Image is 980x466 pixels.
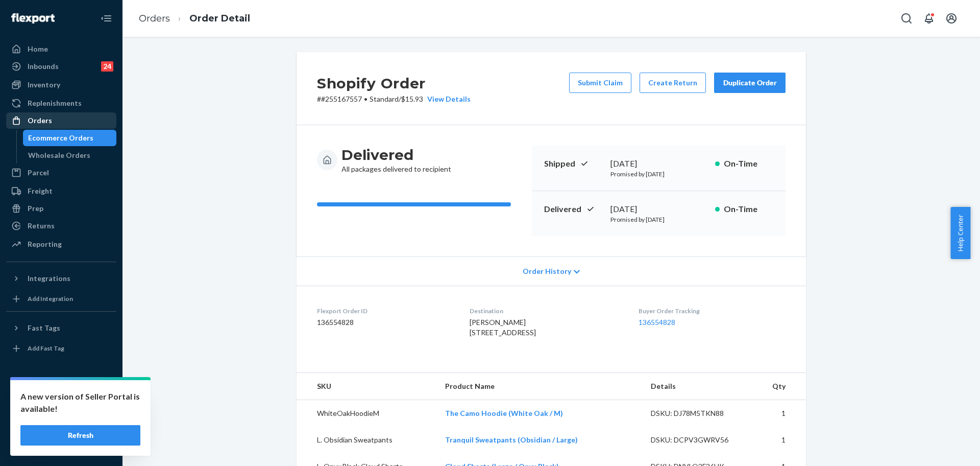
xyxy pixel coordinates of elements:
dd: 136554828 [317,317,453,328]
div: Prep [28,203,43,214]
span: Order History [523,266,571,276]
div: Inbounds [28,61,59,72]
p: Shipped [544,158,602,170]
p: On-Time [724,158,773,170]
p: Delivered [544,203,602,215]
a: Add Fast Tag [6,340,116,357]
button: Open notifications [919,8,939,29]
th: Qty [754,373,806,400]
div: Wholesale Orders [28,150,90,160]
div: Ecommerce Orders [28,133,93,143]
a: Tranquil Sweatpants (Obsidian / Large) [445,435,578,444]
button: Give Feedback [6,437,116,454]
th: Product Name [437,373,643,400]
div: Integrations [28,273,70,284]
div: Replenishments [28,98,82,108]
ol: breadcrumbs [131,4,258,34]
a: Order Detail [189,13,250,24]
button: Open Search Box [896,8,917,29]
dt: Flexport Order ID [317,307,453,315]
p: On-Time [724,203,773,215]
div: Orders [28,115,52,126]
div: DSKU: DCPV3GWRV56 [651,435,747,445]
h2: Shopify Order [317,73,471,94]
a: Inbounds24 [6,58,116,75]
span: • [364,95,367,103]
button: Help Center [950,207,970,259]
button: Close Navigation [96,8,116,29]
div: Inventory [28,80,60,90]
h3: Delivered [341,146,451,164]
a: Freight [6,183,116,199]
a: Orders [139,13,170,24]
div: DSKU: DJ78M5TKN88 [651,408,747,418]
a: Add Integration [6,291,116,307]
dt: Destination [470,307,622,315]
button: Refresh [20,425,140,446]
button: Open account menu [941,8,962,29]
p: # #255167557 / $15.93 [317,94,471,104]
button: Create Return [640,73,706,93]
th: Details [643,373,755,400]
div: [DATE] [610,158,707,170]
div: Reporting [28,239,62,249]
a: Returns [6,218,116,234]
div: Add Integration [28,294,73,303]
a: Ecommerce Orders [23,130,117,146]
span: Standard [370,95,399,103]
button: Submit Claim [569,73,631,93]
div: Fast Tags [28,323,60,333]
div: Add Fast Tag [28,344,64,353]
button: Integrations [6,270,116,287]
td: 1 [754,427,806,453]
td: WhiteOakHoodieM [297,400,437,427]
p: Promised by [DATE] [610,170,707,178]
button: Duplicate Order [714,73,786,93]
a: Parcel [6,165,116,181]
th: SKU [297,373,437,400]
a: Inventory [6,77,116,93]
button: View Details [423,94,471,104]
a: Reporting [6,236,116,252]
p: Promised by [DATE] [610,215,707,224]
a: Prep [6,200,116,217]
a: Help Center [6,420,116,436]
a: 136554828 [639,318,675,327]
td: L. Obsidian Sweatpants [297,427,437,453]
p: A new version of Seller Portal is available! [20,390,140,415]
a: The Camo Hoodie (White Oak / M) [445,409,563,417]
div: Returns [28,221,55,231]
div: 24 [101,61,113,72]
td: 1 [754,400,806,427]
a: Home [6,41,116,57]
img: Flexport logo [11,13,55,24]
span: [PERSON_NAME] [STREET_ADDRESS] [470,318,536,337]
button: Fast Tags [6,320,116,336]
div: [DATE] [610,203,707,215]
div: All packages delivered to recipient [341,146,451,174]
a: Wholesale Orders [23,147,117,164]
div: Freight [28,186,53,196]
a: Orders [6,112,116,129]
dt: Buyer Order Tracking [639,307,786,315]
div: Parcel [28,168,49,178]
a: Settings [6,385,116,402]
div: Home [28,44,48,54]
a: Talk to Support [6,403,116,419]
a: Replenishments [6,95,116,111]
div: Duplicate Order [723,78,777,88]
